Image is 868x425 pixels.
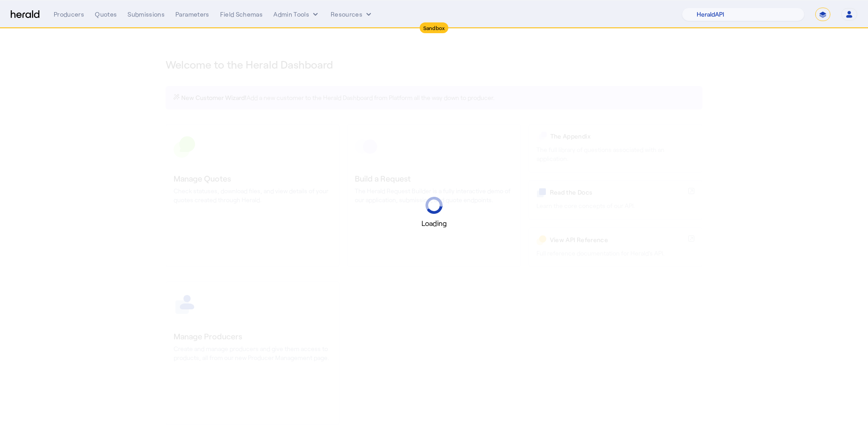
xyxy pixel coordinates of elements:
div: Sandbox [420,22,449,33]
button: internal dropdown menu [273,10,320,19]
div: Submissions [128,10,165,19]
button: Resources dropdown menu [331,10,373,19]
img: Herald Logo [11,10,39,19]
div: Field Schemas [220,10,263,19]
div: Producers [54,10,84,19]
div: Parameters [175,10,209,19]
div: Quotes [95,10,117,19]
